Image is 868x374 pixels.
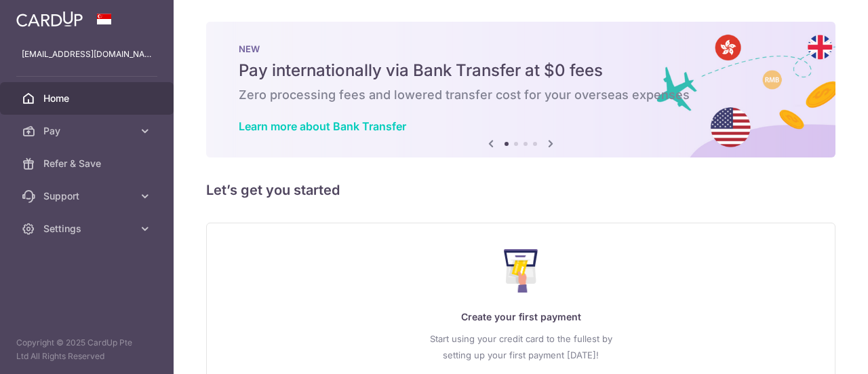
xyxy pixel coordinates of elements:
h5: Let’s get you started [206,179,835,201]
img: CardUp [16,11,83,27]
p: Create your first payment [234,309,808,325]
img: Bank transfer banner [206,22,835,157]
h5: Pay internationally via Bank Transfer at $0 fees [239,60,803,81]
span: Settings [43,222,133,236]
h6: Zero processing fees and lowered transfer cost for your overseas expenses [239,87,803,103]
p: NEW [239,43,803,54]
a: Learn more about Bank Transfer [239,119,406,133]
p: [EMAIL_ADDRESS][DOMAIN_NAME] [22,48,152,61]
img: Make Payment [504,249,538,293]
span: Home [43,92,133,105]
span: Support [43,189,133,203]
span: Pay [43,124,133,138]
p: Start using your credit card to the fullest by setting up your first payment [DATE]! [234,331,808,363]
span: Refer & Save [43,157,133,170]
